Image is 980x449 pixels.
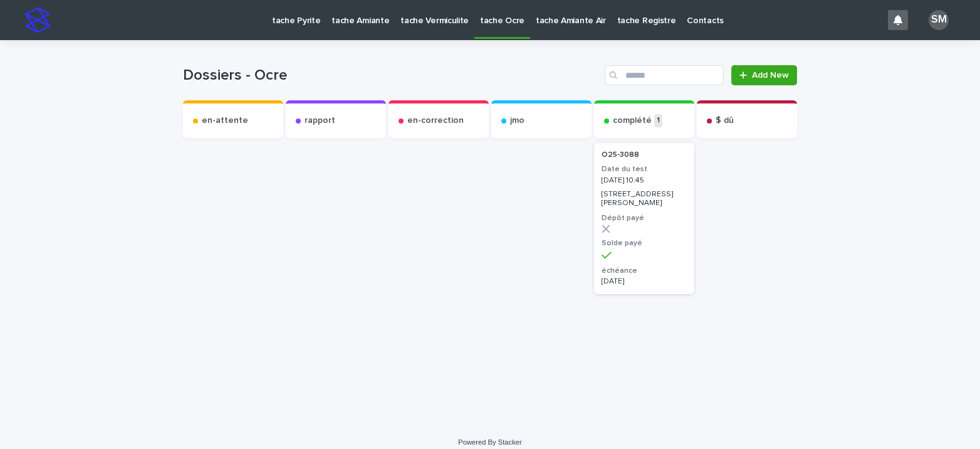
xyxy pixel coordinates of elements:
[183,66,600,85] h1: Dossiers - Ocre
[305,115,335,126] p: rapport
[602,213,687,223] h3: Dépôt payé
[654,114,662,127] p: 1
[752,71,789,80] span: Add New
[458,438,521,446] a: Powered By Stacker
[929,10,949,30] div: SM
[602,238,687,248] h3: Solde payé
[602,190,687,208] p: [STREET_ADDRESS][PERSON_NAME]
[407,115,464,126] p: en-correction
[594,143,694,294] a: O25-3088Date du test[DATE] 10:45 [STREET_ADDRESS][PERSON_NAME]Dépôt payéSolde payééchéance[DATE]
[613,115,652,126] p: complété
[605,65,724,85] input: Search
[510,115,524,126] p: jmo
[716,115,734,126] p: $ dû
[202,115,248,126] p: en-attente
[602,266,687,276] h3: échéance
[731,65,797,85] a: Add New
[602,164,687,174] h3: Date du test
[602,151,639,159] p: O25-3088
[602,176,687,185] p: [DATE] 10:45
[602,277,687,286] p: [DATE]
[25,8,50,33] img: stacker-logo-s-only.png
